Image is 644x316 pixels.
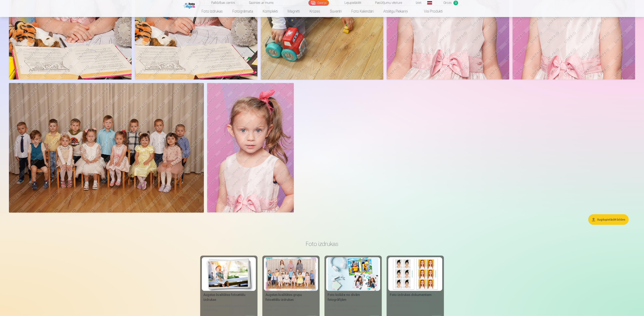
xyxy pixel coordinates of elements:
[184,2,196,9] img: /fa1
[258,6,283,17] a: Komplekti
[453,1,458,5] span: 3
[203,240,441,248] h3: Foto izdrukas
[413,6,447,17] a: Visi produkti
[203,257,254,291] img: Augstas kvalitātes fotoattēlu izdrukas
[443,0,452,5] span: Grozs
[202,293,256,302] div: Augstas kvalitātes fotoattēlu izdrukas
[197,6,228,17] a: Foto izdrukas
[388,299,442,312] div: Universālas foto izdrukas dokumentiem (6 fotogrāfijas)
[588,214,629,225] button: Augšupielādēt bildes
[305,6,325,17] a: Krūzes
[283,6,305,17] a: Magnēti
[264,304,318,312] div: Spilgtas krāsas uz Fuji Film Crystal fotopapīra
[264,293,318,302] div: Augstas kvalitātes grupu fotoattēlu izdrukas
[202,304,256,312] div: 210 gsm papīrs, piesātināta krāsa un detalizācija
[378,6,413,17] a: Atslēgu piekariņi
[347,6,378,17] a: Foto kalendāri
[390,257,441,291] img: Foto izdrukas dokumentiem
[325,6,347,17] a: Suvenīri
[388,293,442,297] div: Foto izdrukas dokumentiem
[326,304,380,312] div: [DEMOGRAPHIC_DATA] neaizmirstami mirkļi vienā skaistā bildē
[228,6,258,17] a: Fotogrāmata
[326,293,380,302] div: Foto kolāža no divām fotogrāfijām
[328,257,378,291] img: Foto kolāža no divām fotogrāfijām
